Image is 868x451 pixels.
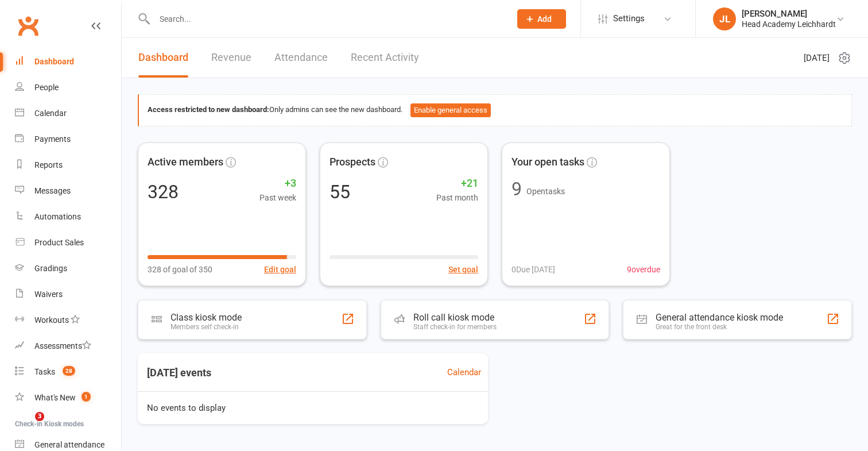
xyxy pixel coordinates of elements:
[34,367,55,376] div: Tasks
[34,315,69,325] div: Workouts
[656,312,783,323] div: General attendance kiosk mode
[511,263,555,276] span: 0 Due [DATE]
[15,256,121,282] a: Gradings
[34,109,67,118] div: Calendar
[447,365,481,379] a: Calendar
[537,14,552,24] span: Add
[517,9,566,29] button: Add
[804,51,830,65] span: [DATE]
[511,154,584,171] span: Your open tasks
[264,263,296,276] button: Edit goal
[211,38,251,78] a: Revenue
[15,126,121,152] a: Payments
[34,57,74,66] div: Dashboard
[413,323,497,331] div: Staff check-in for members
[436,175,478,192] span: +21
[63,366,75,376] span: 28
[526,187,565,196] span: Open tasks
[138,38,188,78] a: Dashboard
[11,412,39,440] iframe: Intercom live chat
[15,75,121,101] a: People
[148,105,269,114] strong: Access restricted to new dashboard:
[148,154,223,171] span: Active members
[34,440,104,449] div: General attendance
[34,83,59,92] div: People
[351,38,419,78] a: Recent Activity
[742,19,836,29] div: Head Academy Leichhardt
[133,392,493,424] div: No events to display
[511,180,522,198] div: 9
[413,312,497,323] div: Roll call kiosk mode
[15,101,121,126] a: Calendar
[34,290,63,299] div: Waivers
[259,191,296,204] span: Past week
[15,204,121,230] a: Automations
[410,103,491,117] button: Enable general access
[34,186,71,195] div: Messages
[14,11,42,40] a: Clubworx
[656,323,783,331] div: Great for the front desk
[34,134,71,144] div: Payments
[34,393,76,402] div: What's New
[15,178,121,204] a: Messages
[15,333,121,359] a: Assessments
[259,175,296,192] span: +3
[148,183,179,201] div: 328
[34,212,81,221] div: Automations
[151,11,502,27] input: Search...
[274,38,328,78] a: Attendance
[34,160,63,169] div: Reports
[148,103,843,117] div: Only admins can see the new dashboard.
[330,183,350,201] div: 55
[330,154,375,171] span: Prospects
[15,307,121,333] a: Workouts
[170,312,242,323] div: Class kiosk mode
[15,282,121,307] a: Waivers
[742,9,836,19] div: [PERSON_NAME]
[15,385,121,411] a: What's New1
[138,363,220,383] h3: [DATE] events
[82,392,91,402] span: 1
[34,341,91,350] div: Assessments
[613,6,645,32] span: Settings
[436,191,478,204] span: Past month
[448,263,478,276] button: Set goal
[35,412,44,421] span: 3
[15,152,121,178] a: Reports
[34,264,67,273] div: Gradings
[34,238,84,247] div: Product Sales
[627,263,660,276] span: 9 overdue
[15,359,121,385] a: Tasks 28
[170,323,242,331] div: Members self check-in
[15,230,121,256] a: Product Sales
[15,49,121,75] a: Dashboard
[148,263,212,276] span: 328 of goal of 350
[713,7,736,30] div: JL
